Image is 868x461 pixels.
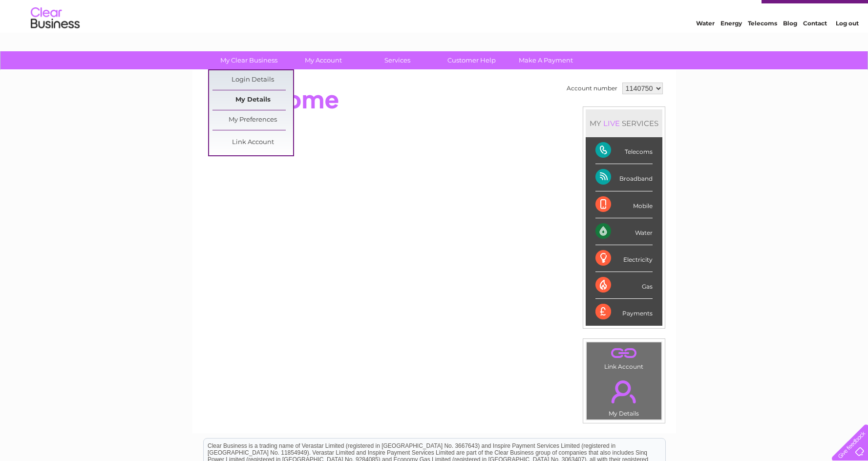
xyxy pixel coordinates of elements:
a: . [589,375,659,409]
a: . [589,345,659,362]
a: Energy [720,42,742,49]
div: Gas [595,272,653,299]
div: MY SERVICES [586,109,662,137]
a: Log out [836,42,859,49]
div: LIVE [601,119,622,128]
div: Water [595,218,653,245]
a: Contact [803,42,827,49]
div: Mobile [595,191,653,218]
a: Telecoms [748,42,777,49]
a: Water [696,42,715,49]
div: Electricity [595,245,653,272]
a: Make A Payment [506,51,586,69]
a: 0333 014 3131 [684,5,751,17]
a: Link Account [212,133,293,152]
div: Broadband [595,164,653,191]
td: Link Account [586,342,662,373]
a: Customer Help [431,51,512,69]
a: Services [357,51,438,69]
div: Clear Business is a trading name of Verastar Limited (registered in [GEOGRAPHIC_DATA] No. 3667643... [204,5,665,47]
a: My Details [212,90,293,110]
a: Blog [783,42,797,49]
img: logo.png [30,25,80,55]
td: Account number [564,80,620,97]
a: My Clear Business [209,51,289,69]
div: Payments [595,299,653,325]
td: My Details [586,372,662,420]
div: Telecoms [595,137,653,164]
a: My Preferences [212,110,293,130]
a: My Account [283,51,363,69]
a: Login Details [212,70,293,90]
